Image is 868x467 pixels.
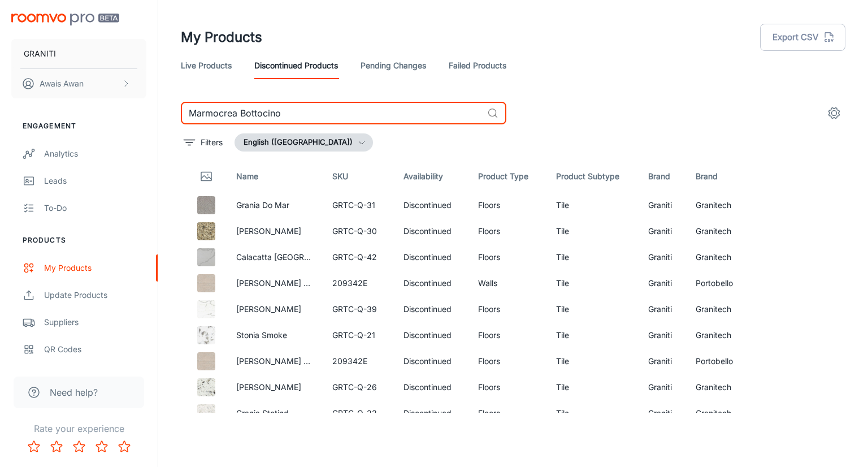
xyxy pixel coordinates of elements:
[394,244,470,270] td: Discontinued
[181,52,232,79] a: Live Products
[236,408,289,418] a: Grania Stetind
[394,322,470,348] td: Discontinued
[323,192,394,218] td: GRTC-Q-31
[323,218,394,244] td: GRTC-Q-30
[394,400,470,426] td: Discontinued
[469,218,546,244] td: Floors
[90,435,113,458] button: Rate 4 star
[24,47,56,60] p: GRANITI
[547,161,639,192] th: Product Subtype
[469,192,546,218] td: Floors
[687,374,749,400] td: Granitech
[235,133,373,152] button: English ([GEOGRAPHIC_DATA])
[687,322,749,348] td: Granitech
[547,244,639,270] td: Tile
[547,348,639,374] td: Tile
[639,374,687,400] td: Graniti
[687,348,749,374] td: Portobello
[547,296,639,322] td: Tile
[9,422,149,435] p: Rate your experience
[44,343,146,356] div: QR Codes
[11,69,146,98] button: Awais Awan
[639,161,687,192] th: Brand
[469,296,546,322] td: Floors
[236,200,289,210] a: Grania Do Mar
[323,322,394,348] td: GRTC-Q-21
[639,270,687,296] td: Graniti
[44,316,146,328] div: Suppliers
[199,170,213,183] svg: Thumbnail
[394,296,470,322] td: Discontinued
[469,322,546,348] td: Floors
[323,161,394,192] th: SKU
[687,244,749,270] td: Granitech
[236,330,287,340] a: Stonia Smoke
[323,400,394,426] td: GRTC-Q-23
[44,289,146,301] div: Update Products
[547,322,639,348] td: Tile
[254,52,338,79] a: Discontinued Products
[469,161,546,192] th: Product Type
[44,202,146,214] div: To-do
[639,348,687,374] td: Graniti
[469,400,546,426] td: Floors
[547,218,639,244] td: Tile
[236,252,355,262] a: Calacatta [GEOGRAPHIC_DATA]
[639,192,687,218] td: Graniti
[361,52,426,79] a: Pending Changes
[687,161,749,192] th: Brand
[44,262,146,274] div: My Products
[45,435,68,458] button: Rate 2 star
[469,374,546,400] td: Floors
[201,136,223,149] p: Filters
[687,218,749,244] td: Granitech
[227,161,323,192] th: Name
[236,382,301,392] a: [PERSON_NAME]
[394,218,470,244] td: Discontinued
[547,400,639,426] td: Tile
[760,24,845,51] button: Export CSV
[323,296,394,322] td: GRTC-Q-39
[323,244,394,270] td: GRTC-Q-42
[394,270,470,296] td: Discontinued
[181,27,262,47] h1: My Products
[687,400,749,426] td: Granitech
[68,435,90,458] button: Rate 3 star
[50,386,98,399] span: Need help?
[639,296,687,322] td: Graniti
[323,374,394,400] td: GRTC-Q-26
[181,102,483,124] input: Search
[394,161,470,192] th: Availability
[469,348,546,374] td: Floors
[639,400,687,426] td: Graniti
[547,374,639,400] td: Tile
[449,52,506,79] a: Failed Products
[639,244,687,270] td: Graniti
[639,322,687,348] td: Graniti
[236,356,340,366] a: [PERSON_NAME] Matte Ret
[687,296,749,322] td: Granitech
[323,348,394,374] td: 209342E
[639,218,687,244] td: Graniti
[40,77,84,90] p: Awais Awan
[181,133,225,152] button: filter
[394,374,470,400] td: Discontinued
[23,435,45,458] button: Rate 1 star
[323,270,394,296] td: 209342E
[469,244,546,270] td: Floors
[236,226,301,236] a: [PERSON_NAME]
[687,270,749,296] td: Portobello
[11,14,119,25] img: Roomvo PRO Beta
[469,270,546,296] td: Walls
[44,175,146,187] div: Leads
[44,148,146,160] div: Analytics
[687,192,749,218] td: Granitech
[394,192,470,218] td: Discontinued
[823,102,845,124] button: settings
[547,192,639,218] td: Tile
[236,304,301,314] a: [PERSON_NAME]
[394,348,470,374] td: Discontinued
[547,270,639,296] td: Tile
[236,278,340,288] a: [PERSON_NAME] Matte Ret
[11,39,146,68] button: GRANITI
